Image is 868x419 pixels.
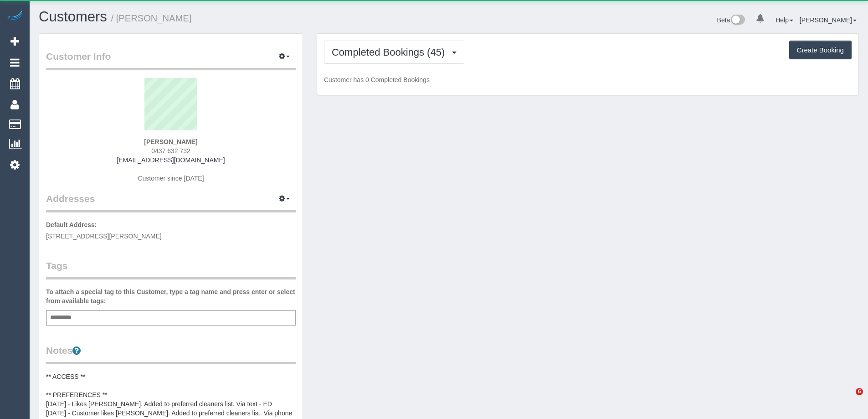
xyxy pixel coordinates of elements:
a: Beta [717,16,745,24]
a: Customers [39,9,107,25]
strong: [PERSON_NAME] [144,138,197,145]
span: 6 [856,388,863,395]
button: Create Booking [789,41,852,60]
legend: Customer Info [46,50,296,70]
label: Default Address: [46,220,97,229]
button: Completed Bookings (45) [324,41,464,64]
img: Automaid Logo [5,9,24,22]
p: Customer has 0 Completed Bookings [324,75,852,84]
legend: Notes [46,344,296,364]
a: [PERSON_NAME] [800,16,857,24]
span: 0437 632 732 [151,147,190,155]
span: Completed Bookings (45) [332,47,449,58]
a: [EMAIL_ADDRESS][DOMAIN_NAME] [117,156,225,164]
small: / [PERSON_NAME] [111,13,192,23]
legend: Tags [46,259,296,279]
span: [STREET_ADDRESS][PERSON_NAME] [46,233,162,240]
a: Help [776,16,793,24]
iframe: Intercom live chat [837,388,859,410]
img: New interface [730,15,745,26]
label: To attach a special tag to this Customer, type a tag name and press enter or select from availabl... [46,287,296,305]
span: Customer since [DATE] [138,175,204,182]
